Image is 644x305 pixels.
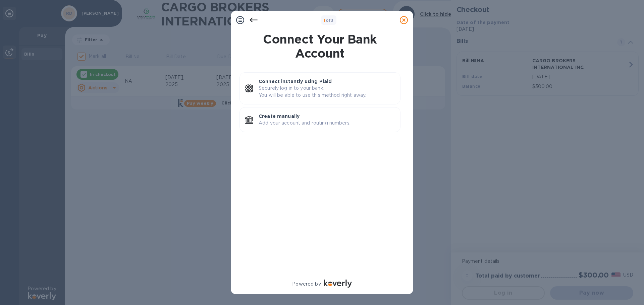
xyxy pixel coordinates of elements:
[259,78,395,85] p: Connect instantly using Plaid
[259,113,395,120] p: Create manually
[324,280,352,288] img: Logo
[259,120,395,127] p: Add your account and routing numbers.
[237,32,403,60] h1: Connect Your Bank Account
[259,85,395,99] p: Securely log in to your bank. You will be able to use this method right away.
[292,281,321,288] p: Powered by
[324,18,325,23] span: 1
[324,18,334,23] b: of 3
